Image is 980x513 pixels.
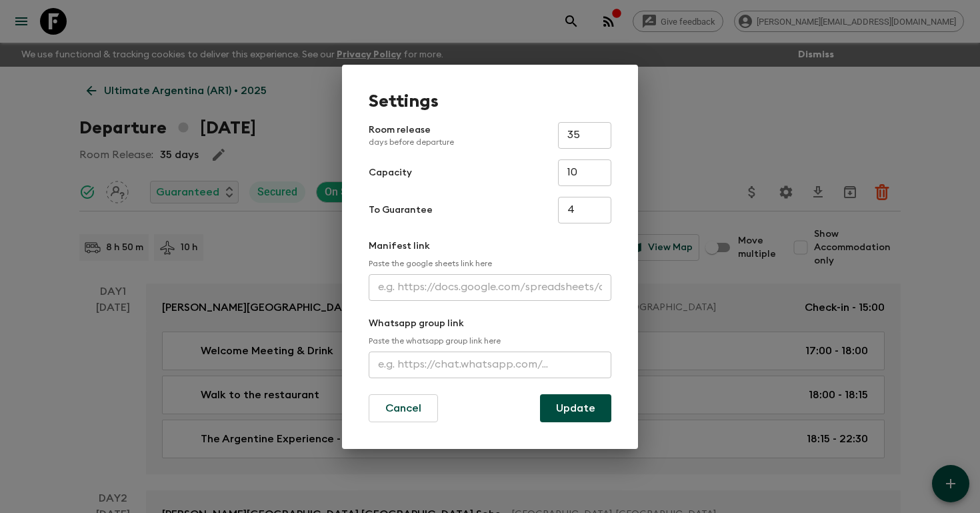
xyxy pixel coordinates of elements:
p: Manifest link [369,239,611,253]
p: Paste the google sheets link here [369,258,611,269]
p: Paste the whatsapp group link here [369,336,611,346]
button: Cancel [369,394,438,422]
p: To Guarantee [369,203,433,217]
input: e.g. 30 [558,122,611,149]
p: Capacity [369,166,412,179]
h1: Settings [369,91,611,111]
p: days before departure [369,137,454,147]
button: Update [540,394,611,422]
input: e.g. https://docs.google.com/spreadsheets/d/1P7Zz9v8J0vXy1Q/edit#gid=0 [369,274,611,301]
input: e.g. 14 [558,159,611,186]
p: Room release [369,123,454,147]
input: e.g. 4 [558,197,611,223]
p: Whatsapp group link [369,317,611,330]
input: e.g. https://chat.whatsapp.com/... [369,352,611,378]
